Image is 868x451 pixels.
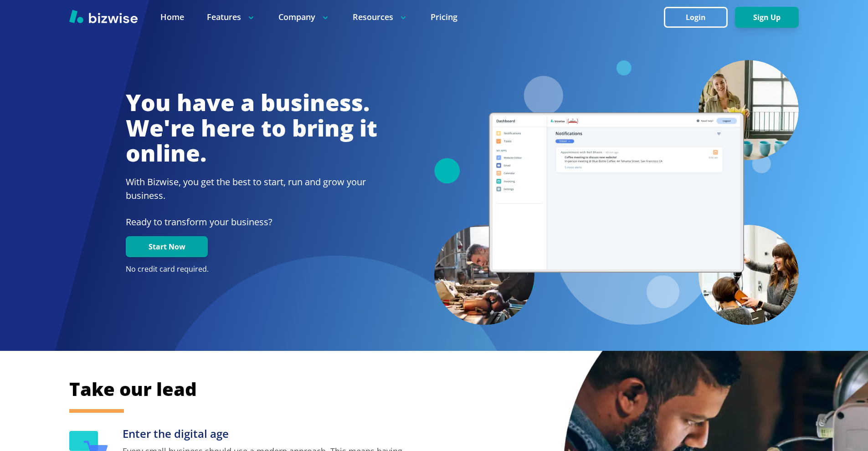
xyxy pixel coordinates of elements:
[207,11,256,23] p: Features
[126,264,377,274] p: No credit card required.
[126,175,377,203] h2: With Bizwise, you get the best to start, run and grow your business.
[126,236,208,257] button: Start Now
[123,426,411,441] h3: Enter the digital age
[278,11,330,23] p: Company
[160,11,184,23] a: Home
[735,13,799,22] a: Sign Up
[664,13,735,22] a: Login
[126,243,208,251] a: Start Now
[735,7,799,28] button: Sign Up
[69,377,753,401] h2: Take our lead
[431,11,457,23] a: Pricing
[126,215,377,229] p: Ready to transform your business?
[664,7,728,28] button: Login
[353,11,408,23] p: Resources
[126,90,377,166] h1: You have a business. We're here to bring it online.
[69,10,138,23] img: Bizwise Logo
